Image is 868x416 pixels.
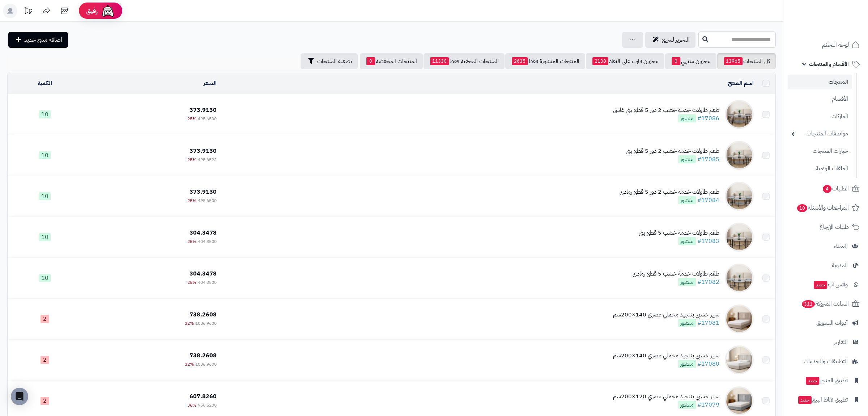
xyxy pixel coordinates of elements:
a: تطبيق نقاط البيعجديد [788,391,864,408]
span: 11330 [430,57,449,65]
a: #17079 [697,400,719,409]
a: طلبات الإرجاع [788,218,864,236]
a: لوحة التحكم [788,36,864,54]
a: التطبيقات والخدمات [788,353,864,370]
a: المنتجات المنشورة فقط2635 [505,53,585,69]
a: أدوات التسويق [788,314,864,332]
div: سرير خشبي بتنجيد مخملي عصري 140×200سم [613,311,719,319]
a: الكمية [38,79,52,88]
span: منشور [678,360,696,368]
div: طقم طاولات خدمة خشب 2 دور 5 قطع بني غامق [613,106,719,114]
span: التحرير لسريع [662,35,690,44]
a: المنتجات [788,75,852,89]
div: Open Intercom Messenger [11,388,28,405]
span: 2635 [512,57,528,65]
span: 304.3478 [190,228,217,237]
img: طقم طاولات خدمة خشب 5 قطع رمادي [725,264,754,293]
div: سرير خشبي بتنجيد مخملي عصري 120×200سم [613,392,719,401]
span: 311 [802,300,815,308]
span: 738.2608 [190,351,217,360]
a: مخزون قارب على النفاذ2138 [586,53,664,69]
span: منشور [678,278,696,286]
a: المراجعات والأسئلة10 [788,199,864,217]
span: رفيق [86,7,98,15]
span: تصفية المنتجات [317,57,352,66]
a: كل المنتجات13965 [717,53,776,69]
a: التحرير لسريع [645,32,695,48]
span: طلبات الإرجاع [820,222,849,232]
a: الأقسام [788,91,852,107]
a: الطلبات4 [788,180,864,197]
a: الملفات الرقمية [788,161,852,176]
span: 25% [187,279,196,286]
span: لوحة التحكم [822,40,849,50]
span: تطبيق نقاط البيع [797,395,848,405]
a: مواصفات المنتجات [788,126,852,142]
a: #17084 [697,196,719,205]
div: طقم طاولات خدمة خشب 5 قطع رمادي [633,270,719,278]
img: سرير خشبي بتنجيد مخملي عصري 120×200سم [725,386,754,415]
span: الأقسام والمنتجات [809,59,849,69]
span: منشور [678,155,696,163]
span: 2 [41,315,49,323]
span: منشور [678,319,696,327]
span: أدوات التسويق [816,318,848,328]
a: #17083 [697,237,719,245]
span: 1086.9600 [195,320,217,327]
span: 10 [39,192,51,200]
a: #17082 [697,278,719,286]
img: سرير خشبي بتنجيد مخملي عصري 140×200سم [725,304,754,333]
div: طقم طاولات خدمة خشب 2 دور 5 قطع رمادي [620,188,719,196]
span: 36% [187,402,196,408]
a: الماركات [788,109,852,124]
span: التطبيقات والخدمات [804,356,848,366]
span: 10 [39,233,51,241]
span: جديد [806,377,819,385]
span: منشور [678,237,696,245]
span: 0 [672,57,680,65]
span: منشور [678,114,696,122]
span: 25% [187,197,196,204]
a: المنتجات المخفضة0 [360,53,423,69]
span: 607.8260 [190,392,217,401]
span: 738.2608 [190,310,217,319]
a: السعر [203,79,217,88]
img: طقم طاولات خدمة خشب 2 دور 5 قطع بني غامق [725,100,754,129]
span: التقارير [834,337,848,347]
button: تصفية المنتجات [301,53,358,69]
img: سرير خشبي بتنجيد مخملي عصري 140×200سم [725,345,754,374]
span: 495.6522 [198,156,217,163]
a: خيارات المنتجات [788,143,852,159]
a: العملاء [788,238,864,255]
span: 10 [39,110,51,118]
div: سرير خشبي بتنجيد مخملي عصري 140×200سم [613,352,719,360]
a: #17080 [697,360,719,368]
a: #17086 [697,114,719,123]
span: 304.3478 [190,269,217,278]
span: 495.6500 [198,197,217,204]
span: 32% [185,320,194,327]
span: 2 [41,397,49,405]
span: 25% [187,115,196,122]
span: 13965 [724,57,743,65]
span: 373.9130 [190,188,217,196]
a: اسم المنتج [728,79,754,88]
a: المنتجات المخفية فقط11330 [424,53,505,69]
span: منشور [678,196,696,204]
a: تطبيق المتجرجديد [788,372,864,389]
span: المراجعات والأسئلة [796,203,849,213]
span: 404.3500 [198,279,217,286]
img: ai-face.png [101,4,115,18]
span: وآتس آب [813,280,848,290]
span: 0 [366,57,375,65]
span: 373.9130 [190,147,217,155]
a: وآتس آبجديد [788,276,864,293]
span: 25% [187,156,196,163]
a: مخزون منتهي0 [665,53,716,69]
span: 25% [187,238,196,245]
span: الطلبات [822,184,849,194]
a: السلات المتروكة311 [788,295,864,312]
div: طقم طاولات خدمة خشب 5 قطع بني [639,229,719,237]
img: طقم طاولات خدمة خشب 2 دور 5 قطع بني [725,141,754,170]
span: جديد [814,281,827,289]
